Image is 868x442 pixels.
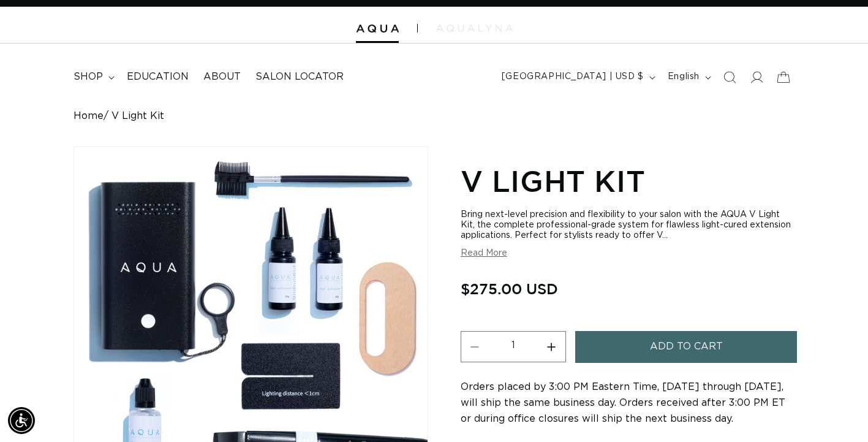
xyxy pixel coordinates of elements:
[575,331,797,362] button: Add to cart
[74,110,104,122] a: Home
[502,70,644,83] span: [GEOGRAPHIC_DATA] | USD $
[74,110,794,122] nav: breadcrumbs
[248,63,351,91] a: Salon Locator
[461,382,785,424] span: Orders placed by 3:00 PM Eastern Time, [DATE] through [DATE], will ship the same business day. Or...
[111,110,164,122] span: V Light Kit
[461,162,794,200] h1: V Light Kit
[807,383,868,442] iframe: Chat Widget
[668,70,700,83] span: English
[203,70,241,83] span: About
[461,248,507,259] button: Read More
[119,63,196,91] a: Education
[74,70,103,83] span: shop
[255,70,344,83] span: Salon Locator
[8,407,35,434] div: Accessibility Menu
[66,63,119,91] summary: shop
[356,25,399,33] img: Aqua Hair Extensions
[461,277,558,300] span: $275.00 USD
[196,63,248,91] a: About
[660,66,716,89] button: English
[716,64,743,91] summary: Search
[127,70,189,83] span: Education
[650,331,723,362] span: Add to cart
[436,25,513,32] img: aqualyna.com
[461,210,794,241] div: Bring next-level precision and flexibility to your salon with the AQUA V Light Kit, the complete ...
[494,66,660,89] button: [GEOGRAPHIC_DATA] | USD $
